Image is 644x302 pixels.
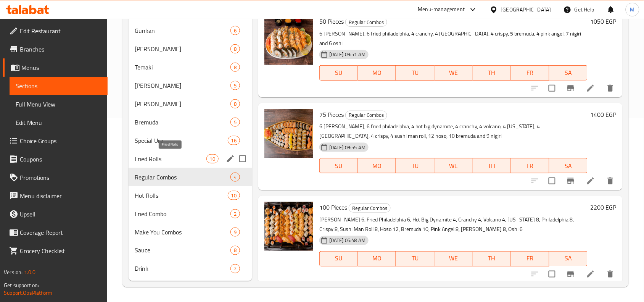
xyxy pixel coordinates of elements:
a: Edit Restaurant [3,22,108,40]
span: 2 [231,210,240,218]
button: TU [396,158,434,173]
span: [DATE] 09:55 AM [326,144,369,151]
span: 10 [207,155,218,163]
div: Drink2 [129,260,252,278]
span: 5 [231,119,240,126]
span: Regular Combos [135,173,230,182]
span: TH [476,253,508,264]
div: items [230,173,240,182]
a: Menu disclaimer [3,187,108,205]
button: TU [396,65,434,81]
span: [DATE] 05:48 AM [326,237,369,244]
span: Hot Rolls [135,191,227,200]
span: SU [323,67,355,78]
span: Temaki [135,63,230,72]
span: Select to update [544,80,560,96]
span: Promotions [20,173,101,182]
span: M [630,5,635,14]
span: 5 [231,82,240,89]
span: Version: [4,267,23,277]
span: 8 [231,45,240,53]
span: Edit Menu [16,118,101,127]
span: Gunkan [135,26,230,35]
span: TH [476,160,508,171]
span: 75 Pieces [319,109,344,120]
div: Regular Combos [349,203,391,213]
h6: 2200 EGP [591,202,617,213]
div: [PERSON_NAME]8 [129,95,252,113]
button: Branch-specific-item [562,79,580,97]
div: items [230,63,240,72]
span: [PERSON_NAME] [135,99,230,108]
a: Sections [10,77,108,95]
span: 8 [231,247,240,254]
a: Full Menu View [10,95,108,113]
div: Ura Maki [135,81,230,90]
span: Select to update [544,266,560,282]
button: FR [511,251,549,266]
span: 8 [231,64,240,71]
span: Make You Combos [135,228,230,237]
span: Select to update [544,173,560,189]
span: Special Ura [135,136,227,145]
span: 16 [228,137,240,144]
button: TU [396,251,434,266]
span: Menus [21,63,101,72]
span: Regular Combos [346,111,387,120]
span: MO [361,160,393,171]
span: WE [438,67,470,78]
span: WE [438,253,470,264]
span: Fried Combo [135,209,230,218]
div: items [230,44,240,53]
span: TU [399,160,431,171]
div: items [228,136,240,145]
span: 2 [231,265,240,273]
div: items [206,154,219,163]
span: Sections [16,81,101,90]
div: items [230,209,240,218]
span: FR [514,67,546,78]
div: Bremuda [135,118,230,127]
p: 6 [PERSON_NAME], 6 fried philadelphia, 4 hot big dynamite, 4 cranchy, 4 volcano, 4 [US_STATE], 4 ... [319,122,588,141]
button: FR [511,65,549,81]
div: Temaki8 [129,58,252,76]
a: Coupons [3,150,108,168]
div: items [230,81,240,90]
a: Promotions [3,168,108,187]
button: Branch-specific-item [562,172,580,190]
span: Upsell [20,210,101,219]
span: SA [552,253,584,264]
button: TH [473,158,511,173]
span: Fried Rolls [135,154,206,163]
button: delete [601,79,620,97]
div: items [230,246,240,255]
div: items [230,118,240,127]
button: SU [319,251,358,266]
img: 100 Pieces [264,202,313,251]
div: Regular Combos4 [129,168,252,186]
p: 6 [PERSON_NAME], 6 fried philadelphia, 4 cranchy, 4 [GEOGRAPHIC_DATA], 4 crispy, 5 bremuda, 4 pin... [319,29,588,48]
div: Hot Rolls10 [129,186,252,205]
span: Regular Combos [346,18,387,27]
a: Upsell [3,205,108,223]
span: [PERSON_NAME] [135,44,230,53]
span: Coverage Report [20,228,101,237]
div: items [230,99,240,108]
span: 10 [228,192,240,199]
span: Coupons [20,155,101,164]
button: SA [549,158,588,173]
div: Fried Rolls10edit [129,150,252,168]
a: Edit menu item [586,176,595,186]
a: Menus [3,58,108,77]
a: Support.OpsPlatform [4,288,52,298]
span: 4 [231,174,240,181]
img: 75 Pieces [264,109,313,158]
span: 8 [231,100,240,108]
button: SU [319,65,358,81]
div: Bremuda5 [129,113,252,131]
span: 100 Pieces [319,202,347,213]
